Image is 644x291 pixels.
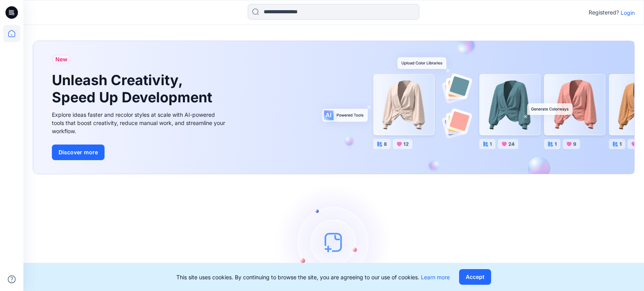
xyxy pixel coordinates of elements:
[176,273,450,281] p: This site uses cookies. By continuing to browse the site, you are agreeing to our use of cookies.
[52,145,105,160] button: Discover more
[52,72,216,105] h1: Unleash Creativity, Speed Up Development
[621,9,635,17] p: Login
[52,145,227,160] a: Discover more
[459,269,491,285] button: Accept
[52,111,227,135] div: Explore ideas faster and recolor styles at scale with AI-powered tools that boost creativity, red...
[55,55,67,64] span: New
[589,8,619,17] p: Registered?
[421,274,450,280] a: Learn more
